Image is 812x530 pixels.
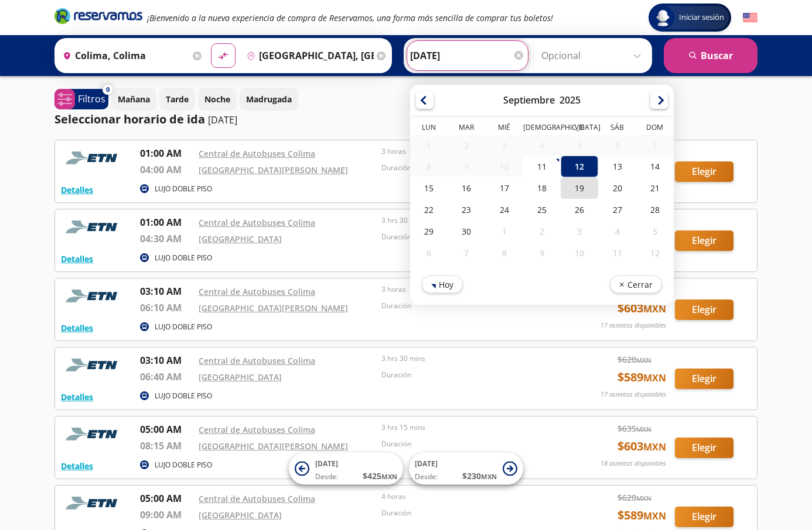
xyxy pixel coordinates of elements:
img: RESERVAMOS [61,491,125,515]
th: Lunes [410,122,448,135]
input: Buscar Origen [58,41,190,70]
span: $ 425 [363,470,397,482]
p: 18 asientos disponibles [601,459,666,469]
p: 09:00 AM [140,508,193,522]
p: 01:00 AM [140,146,193,160]
div: 26-Sep-25 [561,199,598,221]
th: Jueves [523,122,561,135]
button: Elegir [675,230,733,251]
button: Detalles [61,391,93,403]
th: Miércoles [486,122,523,135]
button: Elegir [675,438,733,458]
div: 02-Oct-25 [523,221,561,242]
div: 22-Sep-25 [410,199,448,221]
div: 16-Sep-25 [448,177,485,199]
small: MXN [643,302,666,315]
th: Sábado [598,122,636,135]
div: 04-Oct-25 [598,221,636,242]
p: Duración [381,508,558,518]
button: Cerrar [610,276,662,293]
span: $ 620 [617,491,651,504]
a: [GEOGRAPHIC_DATA][PERSON_NAME] [199,440,348,452]
div: 18-Sep-25 [523,177,561,199]
a: Central de Autobuses Colima [199,493,315,504]
div: 29-Sep-25 [410,221,448,242]
div: 12-Sep-25 [561,156,598,177]
p: Duración [381,232,558,242]
p: 3 hrs 30 mins [381,353,558,364]
div: Septiembre [503,94,555,106]
div: 08-Oct-25 [486,242,523,264]
a: [GEOGRAPHIC_DATA] [199,233,282,245]
p: 06:10 AM [140,301,193,315]
div: 24-Sep-25 [486,199,523,221]
div: 01-Sep-25 [410,135,448,156]
p: [DATE] [208,113,237,127]
a: [GEOGRAPHIC_DATA] [199,371,282,383]
div: 06-Oct-25 [410,242,448,264]
p: 03:10 AM [140,284,193,298]
p: 01:00 AM [140,215,193,229]
p: LUJO DOBLE PISO [155,253,212,263]
p: 04:00 AM [140,163,193,177]
div: 14-Sep-25 [636,156,674,177]
button: 0Filtros [54,89,108,109]
p: 17 asientos disponibles [601,321,666,331]
i: Brand Logo [54,7,142,25]
div: 05-Oct-25 [636,221,674,242]
p: Duración [381,301,558,311]
small: MXN [636,356,651,364]
div: 06-Sep-25 [598,135,636,156]
span: Iniciar sesión [674,12,729,23]
img: RESERVAMOS [61,146,125,170]
div: 27-Sep-25 [598,199,636,221]
th: Martes [448,122,485,135]
div: 25-Sep-25 [523,199,561,221]
button: [DATE]Desde:$230MXN [409,453,523,485]
div: 12-Oct-25 [636,242,674,264]
div: 04-Sep-25 [523,135,561,156]
p: Madrugada [246,93,292,105]
button: Tarde [159,88,195,111]
div: 10-Oct-25 [561,242,598,264]
button: Noche [198,88,237,111]
button: [DATE]Desde:$425MXN [289,453,403,485]
button: Buscar [664,38,758,73]
a: [GEOGRAPHIC_DATA][PERSON_NAME] [199,302,348,314]
small: MXN [643,440,666,453]
p: 08:15 AM [140,439,193,453]
div: 20-Sep-25 [598,177,636,199]
span: $ 230 [462,470,497,482]
input: Elegir Fecha [410,41,525,70]
button: Elegir [675,300,733,320]
span: $ 635 [617,422,651,435]
p: 3 hrs 15 mins [381,422,558,433]
p: 06:40 AM [140,370,193,384]
div: 03-Oct-25 [561,221,598,242]
div: 11-Sep-25 [523,156,561,177]
p: Filtros [78,92,105,106]
button: English [743,11,758,25]
p: Tarde [166,93,189,105]
small: MXN [481,472,497,481]
img: RESERVAMOS [61,284,125,308]
button: Madrugada [240,88,298,111]
button: Hoy [422,276,463,293]
button: Detalles [61,184,93,196]
button: Elegir [675,369,733,389]
button: Detalles [61,460,93,472]
p: 3 hrs 30 mins [381,215,558,226]
div: 02-Sep-25 [448,135,485,156]
small: MXN [381,472,397,481]
div: 10-Sep-25 [486,156,523,177]
div: 08-Sep-25 [410,156,448,177]
button: Mañana [111,88,156,111]
p: 03:10 AM [140,353,193,367]
p: 3 horas [381,284,558,295]
p: 05:00 AM [140,422,193,436]
small: MXN [643,371,666,384]
small: MXN [636,425,651,433]
small: MXN [643,510,666,522]
div: 30-Sep-25 [448,221,485,242]
span: [DATE] [315,459,338,469]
